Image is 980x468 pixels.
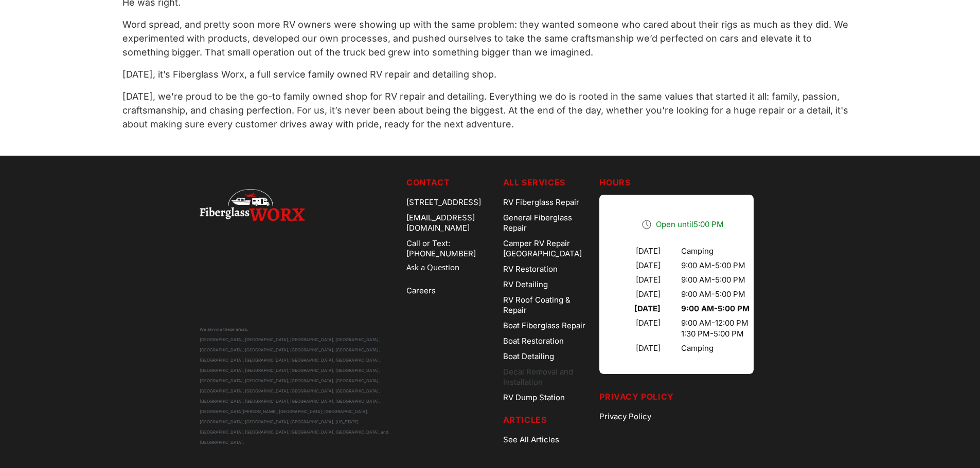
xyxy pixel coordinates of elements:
span: Open until [656,219,724,229]
div: 9:00 AM - 12:00 PM [681,318,750,328]
div: 9:00 AM - 5:00 PM [681,275,750,285]
a: Camper RV Repair [GEOGRAPHIC_DATA] [503,236,592,261]
a: Ask a Question [406,261,495,273]
div: [DATE] [616,246,661,256]
a: Boat Restoration [503,333,592,349]
a: RV Restoration [503,261,592,277]
div: Camping [681,343,750,353]
a: Privacy Policy [599,409,780,424]
a: RV Detailing [503,277,592,292]
div: [STREET_ADDRESS] [406,195,495,210]
div: 9:00 AM - 5:00 PM [681,289,750,299]
p: Word spread, and pretty soon more RV owners were showing up with the same problem: they wanted so... [122,17,858,59]
time: 5:00 PM [693,219,724,229]
a: Careers [406,283,495,298]
div: [DATE] [616,260,661,271]
div: [EMAIL_ADDRESS][DOMAIN_NAME] [406,210,495,236]
div: [DATE] [616,318,661,340]
a: RV Fiberglass Repair [503,195,592,210]
a: Decal Removal and Installation [503,364,592,390]
p: [DATE], it’s Fiberglass Worx, a full service family owned RV repair and detailing shop. [122,67,858,81]
h5: ALL SERVICES [503,176,592,189]
h5: Articles [503,414,592,426]
a: Call or Text: [PHONE_NUMBER] [406,236,495,261]
a: Boat Detailing [503,349,592,364]
a: General Fiberglass Repair [503,210,592,236]
div: We service these areas: [GEOGRAPHIC_DATA], [GEOGRAPHIC_DATA], [GEOGRAPHIC_DATA], [GEOGRAPHIC_DATA... [200,324,398,447]
h5: Hours [599,176,780,189]
a: See All Articles [503,432,592,447]
p: [DATE], we’re proud to be the go-to family owned shop for RV repair and detailing. Everything we ... [122,89,858,131]
div: [DATE] [616,304,661,314]
div: 9:00 AM - 5:00 PM [681,304,750,314]
a: RV Roof Coating & Repair [503,292,592,318]
h5: Contact [406,176,495,189]
h5: Privacy Policy [599,390,780,403]
div: 1:30 PM - 5:00 PM [681,329,750,339]
a: RV Dump Station [503,390,592,405]
div: 9:00 AM - 5:00 PM [681,260,750,271]
a: Boat Fiberglass Repair [503,318,592,333]
div: [DATE] [616,343,661,353]
div: [DATE] [616,275,661,285]
div: [DATE] [616,289,661,299]
div: Camping [681,246,750,256]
